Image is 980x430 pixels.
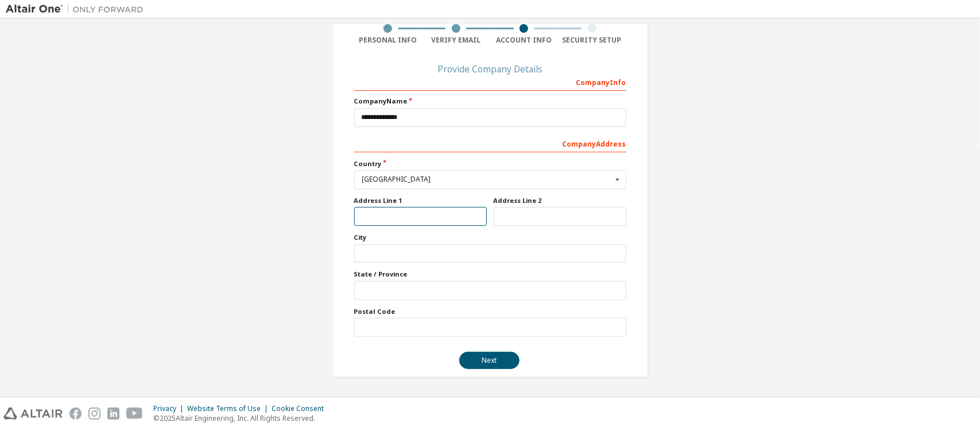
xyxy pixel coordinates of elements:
img: altair_logo.svg [3,408,63,420]
div: Security Setup [558,36,626,45]
label: Company Name [354,97,626,106]
p: © 2025 Altair Engineering, Inc. All Rights Reserved. [153,413,331,423]
label: State / Province [354,270,626,279]
div: Company Address [354,134,626,152]
img: facebook.svg [69,408,82,420]
div: [GEOGRAPHIC_DATA] [362,176,612,183]
div: Privacy [153,404,187,413]
div: Provide Company Details [354,66,626,72]
label: City [354,233,626,242]
img: youtube.svg [126,408,143,420]
label: Postal Code [354,307,626,316]
label: Address Line 2 [494,196,626,205]
label: Address Line 1 [354,196,487,205]
img: instagram.svg [88,408,100,420]
div: Verify Email [422,36,490,45]
div: Company Info [354,72,626,91]
div: Website Terms of Use [187,404,272,413]
img: linkedin.svg [107,408,119,420]
div: Account Info [490,36,559,45]
button: Next [459,352,520,369]
label: Country [354,159,626,168]
div: Personal Info [354,36,423,45]
img: Altair One [6,3,149,15]
div: Cookie Consent [272,404,331,413]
